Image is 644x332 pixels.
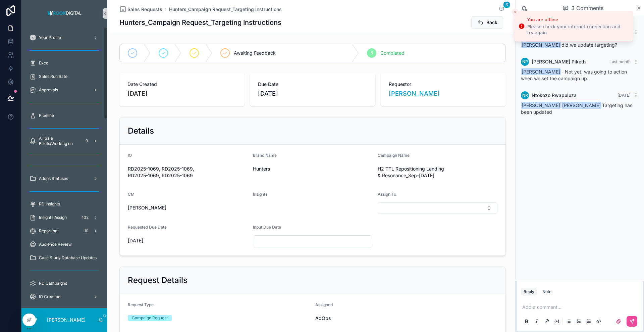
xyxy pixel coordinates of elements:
[82,227,91,235] div: 10
[522,59,528,64] span: NP
[380,50,405,56] span: Completed
[128,237,248,244] span: [DATE]
[39,35,61,40] span: Your Profile
[609,59,631,64] span: Last month
[169,6,282,13] a: Hunters_Campaign Request_Targeting Instructions
[25,304,103,316] a: CM Assign
[253,192,267,197] span: Insights
[39,113,54,118] span: Pipeline
[128,204,248,211] span: [PERSON_NAME]
[21,27,107,308] div: scrollable content
[378,192,396,197] span: Assign To
[25,84,103,96] a: Approvals
[521,42,617,48] span: did we update targeting?
[25,135,103,147] a: All Sale Briefs/Working on9
[25,277,103,289] a: RD Campaigns
[315,302,333,307] span: Assigned
[571,4,603,12] span: 3 Comments
[119,6,162,13] a: Sales Requests
[258,89,367,98] span: [DATE]
[532,92,577,99] span: Ntokozo Rwapuluza
[253,153,277,158] span: Brand Name
[512,9,519,15] button: Close toast
[39,87,58,93] span: Approvals
[521,69,627,81] span: - Not yet, was going to action when we set the campaign up.
[471,16,503,29] button: Back
[389,81,498,88] span: Requestor
[234,50,276,56] span: Awaiting Feedback
[128,126,154,136] h2: Details
[39,176,68,181] span: Adops Statuses
[527,24,628,36] div: Please check your internet connection and try again
[378,165,497,179] span: H2 TTL Repositioning Landing & Resonance_Sep-[DATE]
[128,275,187,286] h2: Request Details
[127,81,236,88] span: Date Created
[522,93,528,98] span: NR
[128,192,135,197] span: CM
[25,70,103,83] a: Sales Run Rate
[39,294,60,299] span: IO Creation
[25,198,103,210] a: RD Insights
[561,102,601,109] span: [PERSON_NAME]
[47,317,86,323] p: [PERSON_NAME]
[39,228,57,234] span: Reporting
[253,165,373,172] span: Hunters
[25,291,103,303] a: IO Creation
[39,281,67,286] span: RD Campaigns
[132,315,168,321] div: Campaign Request
[25,225,103,237] a: Reporting10
[540,288,554,296] button: Note
[315,315,497,322] span: AdOps
[25,32,103,44] a: Your Profile
[498,5,506,13] button: 3
[521,102,561,109] span: [PERSON_NAME]
[542,289,551,294] div: Note
[39,255,97,260] span: Case Study Database Updates
[39,60,48,66] span: Exco
[521,288,537,296] button: Reply
[39,201,60,207] span: RD Insights
[521,102,632,115] span: Targeting has been updated
[127,6,162,13] span: Sales Requests
[521,68,561,75] span: [PERSON_NAME]
[127,89,148,98] p: [DATE]
[389,89,440,98] a: [PERSON_NAME]
[128,153,132,158] span: IO
[521,41,561,48] span: [PERSON_NAME]
[25,238,103,250] a: Audience Review
[39,136,80,146] span: All Sale Briefs/Working on
[128,225,167,230] span: Requested Due Date
[25,252,103,264] a: Case Study Database Updates
[618,93,631,98] span: [DATE]
[46,8,84,19] img: App logo
[119,18,281,27] h1: Hunters_Campaign Request_Targeting Instructions
[527,16,628,23] div: You are offline
[128,165,248,179] span: RD2025-1069, RD2025-1069, RD2025-1069, RD2025-1069
[532,58,586,65] span: [PERSON_NAME] Piketh
[486,19,497,26] span: Back
[503,1,510,8] span: 3
[25,211,103,224] a: Insights Assign102
[25,109,103,122] a: Pipeline
[258,81,367,88] span: Due Date
[80,214,91,222] div: 102
[39,307,59,313] span: CM Assign
[39,215,67,220] span: Insights Assign
[378,153,410,158] span: Campaign Name
[253,225,281,230] span: Input Due Date
[371,50,373,56] span: 5
[25,173,103,185] a: Adops Statuses
[39,74,67,79] span: Sales Run Rate
[39,242,72,247] span: Audience Review
[128,302,154,307] span: Request Type
[25,57,103,69] a: Exco
[378,202,497,214] button: Select Button
[83,137,91,145] div: 9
